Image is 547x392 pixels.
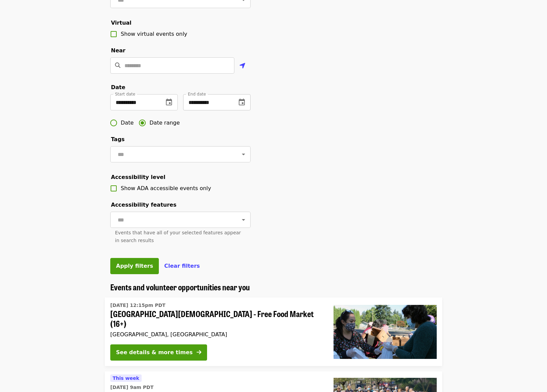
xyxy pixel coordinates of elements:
[164,262,200,270] button: Clear filters
[239,215,248,225] button: Open
[115,62,120,69] i: search icon
[116,263,153,269] span: Apply filters
[111,136,125,142] span: Tags
[121,31,187,37] span: Show virtual events only
[110,281,250,293] span: Events and volunteer opportunities near you
[124,57,234,74] input: Location
[234,58,251,74] button: Use my location
[334,305,437,359] img: Beaverton First United Methodist Church - Free Food Market (16+) organized by Oregon Food Bank
[115,230,241,243] span: Events that have all of your selected features appear in search results
[115,92,135,97] span: Start date
[111,20,132,26] span: Virtual
[110,331,323,338] div: [GEOGRAPHIC_DATA], [GEOGRAPHIC_DATA]
[197,349,201,356] i: arrow-right icon
[111,202,176,208] span: Accessibility features
[110,309,323,329] span: [GEOGRAPHIC_DATA][DEMOGRAPHIC_DATA] - Free Food Market (16+)
[110,344,207,361] button: See details & more times
[111,174,165,180] span: Accessibility level
[149,119,180,127] span: Date range
[164,263,200,269] span: Clear filters
[234,94,250,110] button: change date
[188,92,206,97] span: End date
[121,119,134,127] span: Date
[116,348,193,357] div: See details & more times
[110,384,153,391] time: [DATE] 9am PDT
[239,62,246,70] i: location-arrow icon
[121,185,211,191] span: Show ADA accessible events only
[161,94,177,110] button: change date
[111,84,125,90] span: Date
[110,302,166,309] time: [DATE] 12:15pm PDT
[113,375,139,381] span: This week
[110,258,159,274] button: Apply filters
[239,150,248,159] button: Open
[105,297,442,366] a: See details for "Beaverton First United Methodist Church - Free Food Market (16+)"
[111,47,125,54] span: Near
